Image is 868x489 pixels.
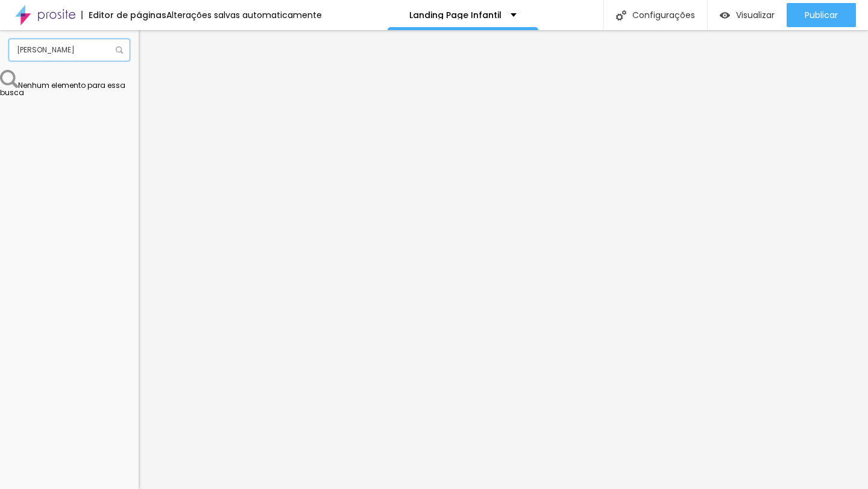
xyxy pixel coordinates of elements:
img: view-1.svg [720,10,730,20]
div: Editor de páginas [81,11,166,19]
img: Icone [616,10,626,20]
iframe: Editor [139,30,868,489]
img: Icone [116,46,123,54]
button: Visualizar [708,3,787,27]
span: Publicar [805,10,838,20]
p: Landing Page Infantil [409,11,502,19]
span: Visualizar [736,10,775,20]
input: Buscar elemento [9,39,130,61]
button: Publicar [787,3,856,27]
div: Alterações salvas automaticamente [166,11,322,19]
